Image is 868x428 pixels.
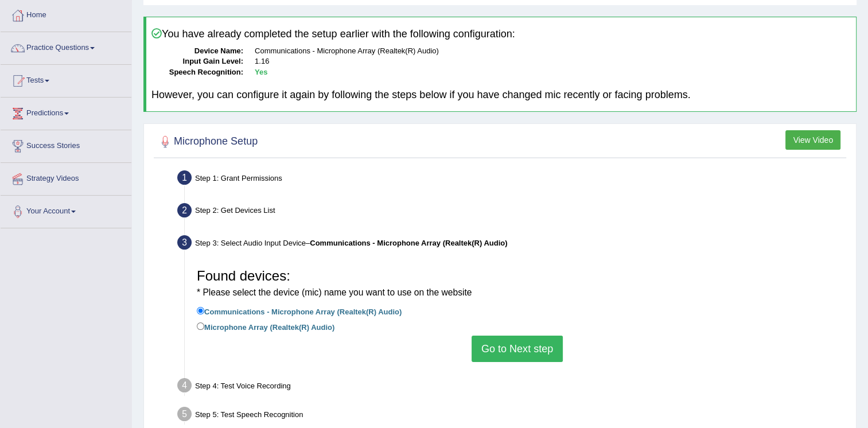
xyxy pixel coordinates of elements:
label: Microphone Array (Realtek(R) Audio) [197,320,334,333]
h3: Found devices: [197,269,838,299]
a: Success Stories [1,130,131,159]
h4: You have already completed the setup earlier with the following configuration: [151,28,851,40]
div: Step 4: Test Voice Recording [172,375,851,400]
dt: Speech Recognition: [151,67,243,78]
input: Communications - Microphone Array (Realtek(R) Audio) [197,307,204,314]
dd: Communications - Microphone Array (Realtek(R) Audio) [255,46,851,57]
dt: Device Name: [151,46,243,57]
small: * Please select the device (mic) name you want to use on the website [197,287,472,297]
button: View Video [785,130,840,150]
button: Go to Next step [472,336,563,362]
span: – [306,239,508,247]
dt: Input Gain Level: [151,56,243,67]
a: Tests [1,65,131,94]
div: Step 1: Grant Permissions [172,167,851,192]
b: Communications - Microphone Array (Realtek(R) Audio) [310,239,507,247]
div: Step 3: Select Audio Input Device [172,232,851,257]
label: Communications - Microphone Array (Realtek(R) Audio) [197,305,402,317]
a: Predictions [1,98,131,126]
a: Your Account [1,196,131,224]
input: Microphone Array (Realtek(R) Audio) [197,322,204,330]
h4: However, you can configure it again by following the steps below if you have changed mic recently... [151,90,851,101]
dd: 1.16 [255,56,851,67]
h2: Microphone Setup [157,133,258,150]
a: Strategy Videos [1,163,131,192]
b: Yes [255,68,267,76]
a: Practice Questions [1,32,131,61]
div: Step 2: Get Devices List [172,200,851,225]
